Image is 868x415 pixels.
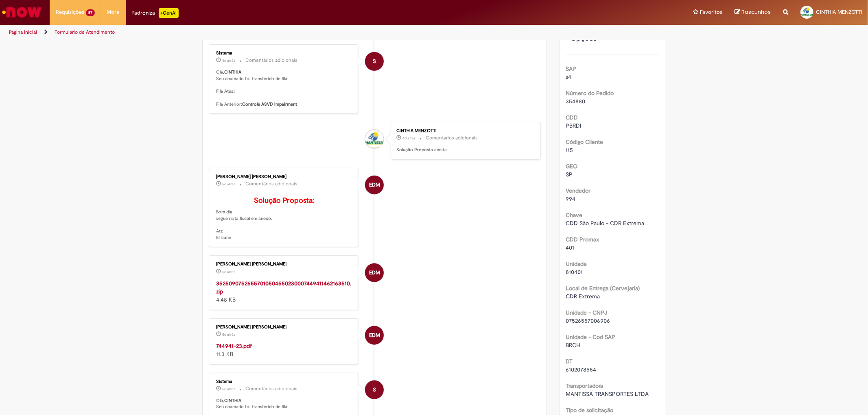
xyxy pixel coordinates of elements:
span: CDD São Paulo - CDR Extrema [566,219,644,227]
div: Sistema [216,51,352,56]
p: Solução Proposta aceita. [396,147,532,153]
div: [PERSON_NAME] [PERSON_NAME] [216,325,352,330]
span: CDR Extrema [566,293,600,300]
span: S [373,380,376,400]
span: Rascunhos [741,8,771,16]
div: System [365,52,384,71]
b: GEO [566,163,577,170]
a: 744941-23.pdf [216,342,252,350]
img: ServiceNow [1,4,43,20]
span: More [107,8,120,16]
b: Controle ASVD Impairment [243,101,297,107]
span: SP [566,171,573,178]
span: 354880 [566,98,585,105]
b: CINTHIA [225,69,242,75]
a: Rascunhos [735,9,771,16]
b: Vendedor [566,187,590,194]
b: Unidade - Cod SAP [566,333,615,341]
b: Solução Proposta: [254,196,314,205]
span: 5d atrás [223,269,236,274]
div: [PERSON_NAME] [PERSON_NAME] [216,262,352,267]
b: DT [566,358,573,365]
span: Requisições [56,8,84,16]
span: EDM [369,326,380,345]
div: CINTHIA MENZOTTI [396,128,532,133]
span: PBRDI [566,122,581,129]
b: CDD [566,114,578,121]
span: S [373,52,376,71]
b: SAP [566,65,576,72]
p: +GenAi [159,8,179,18]
time: 26/09/2025 03:20:59 [223,58,236,63]
time: 24/09/2025 08:21:46 [223,387,236,391]
div: Elisiane de Moura Cardozo [365,326,384,345]
p: Olá, , Seu chamado foi transferido de fila. Fila Atual: Fila Anterior: [216,69,352,107]
time: 24/09/2025 09:36:32 [223,332,236,337]
span: 994 [566,195,575,202]
span: 07526557006906 [566,317,610,324]
div: [PERSON_NAME] [PERSON_NAME] [216,174,352,179]
span: 810401 [566,268,583,276]
a: Página inicial [9,29,37,35]
span: 5d atrás [223,332,236,337]
span: 5d atrás [223,387,236,391]
b: Transportadora [566,382,603,389]
b: Código Cliente [566,138,603,146]
small: Comentários adicionais [246,180,298,187]
span: 115 [566,146,573,154]
span: 4d atrás [223,58,236,63]
b: CINTHIA [225,398,242,404]
b: Unidade - CNPJ [566,309,607,316]
small: Comentários adicionais [426,135,478,141]
time: 24/09/2025 09:36:40 [223,182,236,187]
span: BRCH [566,341,580,349]
span: 4d atrás [402,136,415,141]
b: Local de Entrega (Cervejaria) [566,285,640,292]
div: System [365,380,384,399]
div: 11.3 KB [216,342,352,358]
time: 25/09/2025 07:30:35 [402,136,415,141]
div: Sistema [216,379,352,384]
span: 6102078554 [566,366,596,373]
time: 24/09/2025 09:36:33 [223,269,236,274]
b: Tipo de solicitação [566,406,613,414]
span: EDM [369,175,380,195]
div: Elisiane de Moura Cardozo [365,263,384,282]
span: Favoritos [700,8,722,16]
ul: Trilhas de página [6,25,573,40]
div: 4.48 KB [216,279,352,304]
span: EDM [369,263,380,282]
span: CINTHIA MENZOTTI [816,9,862,15]
small: Comentários adicionais [246,385,298,392]
a: 35250907526557010504550230007449411462163510.zip [216,280,352,295]
small: Comentários adicionais [246,57,298,64]
p: Bom dia, segue nota fiscal em anexo. Att; Elisiane [216,197,352,241]
span: 5d atrás [223,182,236,187]
span: 401 [566,244,574,251]
div: Padroniza [132,8,179,18]
span: s4 [566,73,571,80]
span: MANTISSA TRANSPORTES LTDA [566,390,649,398]
span: 57 [86,9,95,16]
div: CINTHIA MENZOTTI [365,130,384,148]
b: CDD Promax [566,236,599,243]
b: Unidade [566,260,587,267]
a: Formulário de Atendimento [55,29,115,35]
div: Elisiane de Moura Cardozo [365,176,384,194]
b: Chave [566,211,582,219]
b: Número do Pedido [566,89,614,97]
